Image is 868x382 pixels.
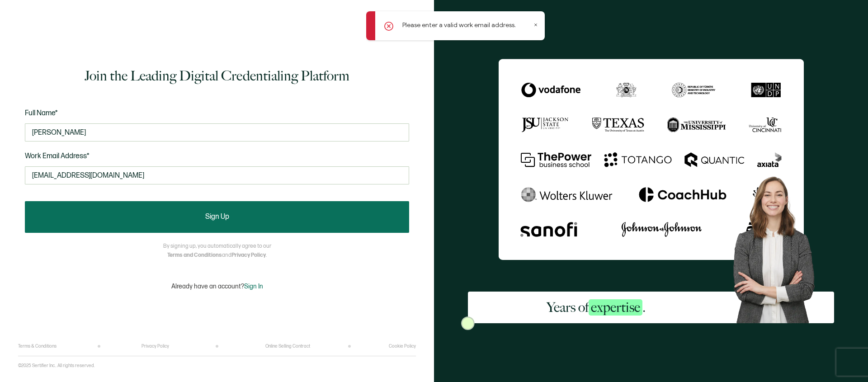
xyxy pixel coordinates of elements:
[25,152,90,160] span: Work Email Address*
[244,283,263,290] span: Sign In
[724,169,834,323] img: Sertifier Signup - Years of <span class="strong-h">expertise</span>. Hero
[231,252,266,259] a: Privacy Policy
[547,298,646,316] h2: Years of .
[142,344,169,349] a: Privacy Policy
[25,201,409,233] button: Sign Up
[265,344,310,349] a: Online Selling Contract
[18,344,57,349] a: Terms & Conditions
[823,339,868,382] iframe: Chat Widget
[389,344,416,349] a: Cookie Policy
[461,316,475,330] img: Sertifier Signup
[85,67,349,85] h1: Join the Leading Digital Credentialing Platform
[163,242,271,260] p: By signing up, you automatically agree to our and .
[205,213,229,221] span: Sign Up
[589,299,642,316] span: expertise
[499,59,804,260] img: Sertifier Signup - Years of <span class="strong-h">expertise</span>.
[18,363,95,368] p: ©2025 Sertifier Inc.. All rights reserved.
[402,20,516,30] p: Please enter a valid work email address.
[25,166,409,184] input: Enter your work email address
[25,109,58,118] span: Full Name*
[167,252,222,259] a: Terms and Conditions
[171,283,263,290] p: Already have an account?
[25,123,409,141] input: Jane Doe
